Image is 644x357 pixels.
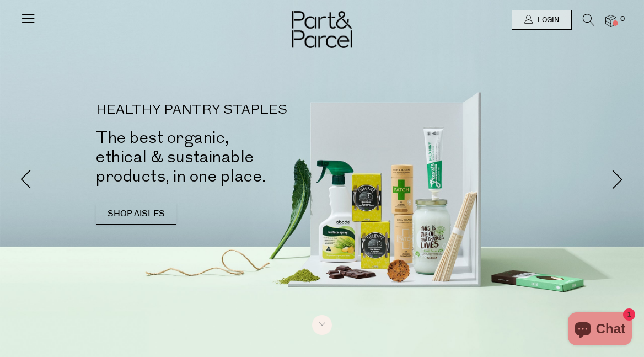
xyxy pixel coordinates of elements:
a: SHOP AISLES [96,203,176,225]
span: Login [535,15,559,25]
inbox-online-store-chat: Shopify online store chat [565,312,635,348]
a: 0 [605,15,616,26]
span: 0 [618,14,627,24]
a: Login [512,10,572,30]
img: Part&Parcel [292,11,352,48]
p: HEALTHY PANTRY STAPLES [96,104,339,117]
h2: The best organic, ethical & sustainable products, in one place. [96,128,339,186]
